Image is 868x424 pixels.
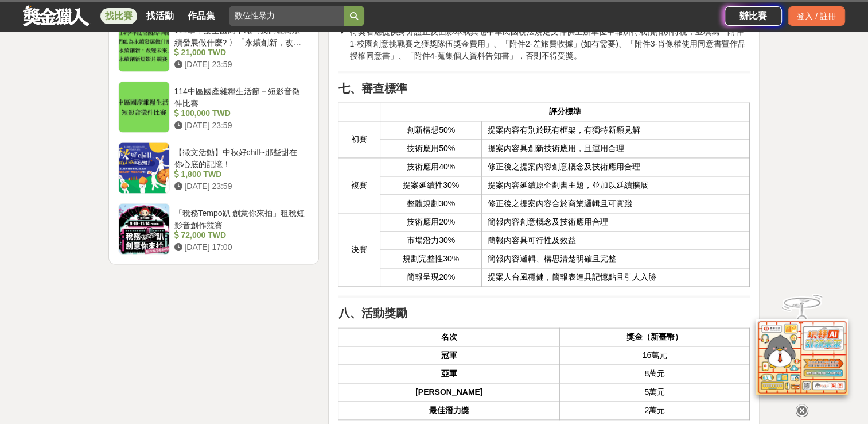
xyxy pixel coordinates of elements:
[338,158,380,213] td: 複賽
[380,250,482,268] td: 規劃完整性30%
[481,195,750,213] td: 修正後之提案內容合於商業邏輯且可實踐
[118,142,310,194] a: 【徵文活動】中秋好chill~那些甜在你心底的記憶！ 1,800 TWD [DATE] 23:59
[481,158,750,176] td: 修正後之提案內容創意概念及技術應用合理
[174,241,305,253] div: [DATE] 17:00
[338,383,560,402] th: [PERSON_NAME]
[338,365,560,383] th: 亞軍
[380,195,482,213] td: 整體規劃30%
[560,328,750,346] th: 獎金（新臺幣）
[788,6,845,26] div: 登入 / 註冊
[481,232,750,250] td: 簡報內容具可行性及效益
[338,82,407,95] strong: 七、審查標準
[118,203,310,255] a: 「稅務Tempo趴 創意你來拍」租稅短影音創作競賽 72,000 TWD [DATE] 17:00
[118,20,310,72] a: 114學年度全國高中職〈我們能為永續發展做什麼? 〉「永續創新，改變未來」永續創新短影片競賽 21,000 TWD [DATE] 23:59
[174,47,305,59] div: 21,000 TWD
[118,81,310,133] a: 114中區國產雜糧生活節－短影音徵件比賽 100,000 TWD [DATE] 23:59
[380,213,482,232] td: 技術應用20%
[380,103,750,121] th: 評分標準
[481,250,750,268] td: 簡報內容邏輯、構思清楚明確且完整
[174,120,305,132] div: [DATE] 23:59
[338,213,380,287] td: 決賽
[380,176,482,195] td: 提案延續性30%
[481,213,750,232] td: 簡報內容創意概念及技術應用合理
[100,8,137,24] a: 找比賽
[349,26,750,62] li: 得獎者應提供身分證正反面影本或其他中華民國稅法規定文件供主辦單位申報所得或預扣所得稅，並填寫「附件1-校園創意挑戰賽之獲獎隊伍獎金費用」、「附件2-差旅費收據」(如有需要)、「附件3-肖像權使用...
[174,107,305,120] div: 100,000 TWD
[756,319,848,395] img: d2146d9a-e6f6-4337-9592-8cefde37ba6b.png
[481,268,750,287] td: 提案人台風穩健，簡報表達具記憶點且引人入勝
[174,86,305,107] div: 114中區國產雜糧生活節－短影音徵件比賽
[380,140,482,158] td: 技術應用50%
[560,402,750,420] td: 2萬元
[560,383,750,402] td: 5萬元
[338,121,380,158] td: 初賽
[174,207,305,229] div: 「稅務Tempo趴 創意你來拍」租稅短影音創作競賽
[338,307,407,319] strong: 八、活動獎勵
[380,121,482,140] td: 創新構想50%
[174,168,305,180] div: 1,800 TWD
[338,346,560,365] th: 冠軍
[174,147,305,168] div: 【徵文活動】中秋好chill~那些甜在你心底的記憶！
[183,8,220,24] a: 作品集
[174,59,305,71] div: [DATE] 23:59
[560,346,750,365] td: 16萬元
[338,328,560,346] th: 名次
[380,158,482,176] td: 技術應用40%
[481,140,750,158] td: 提案內容具創新技術應用，且運用合理
[174,229,305,241] div: 72,000 TWD
[380,268,482,287] td: 簡報呈現20%
[481,176,750,195] td: 提案內容延續原企劃書主題，並加以延續擴展
[229,6,344,26] input: 2025「洗手新日常：全民 ALL IN」洗手歌全台徵選
[725,6,782,26] a: 辦比賽
[338,402,560,420] th: 最佳潛力獎
[174,180,305,192] div: [DATE] 23:59
[560,365,750,383] td: 8萬元
[174,25,305,47] div: 114學年度全國高中職〈我們能為永續發展做什麼? 〉「永續創新，改變未來」永續創新短影片競賽
[481,121,750,140] td: 提案內容有別於既有框架，有獨特新穎見解
[142,8,178,24] a: 找活動
[380,232,482,250] td: 市場潛力30%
